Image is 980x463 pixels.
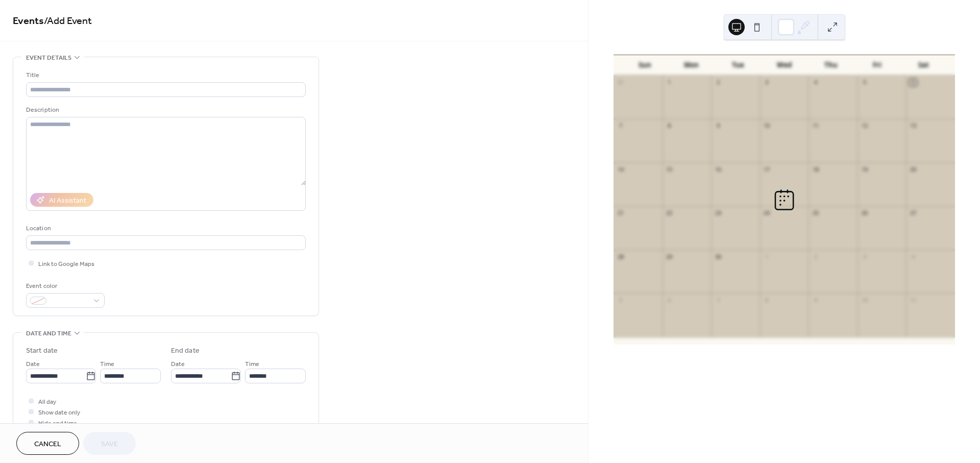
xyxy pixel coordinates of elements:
div: 7 [714,296,722,304]
span: Cancel [34,439,61,450]
div: 8 [666,122,673,130]
div: 20 [909,165,917,173]
div: 28 [617,253,624,260]
div: 5 [617,296,624,304]
a: Events [13,11,44,31]
div: 27 [909,209,917,217]
span: Time [245,359,259,370]
div: 4 [812,79,819,86]
div: End date [171,346,200,356]
div: 13 [909,122,917,130]
div: 9 [714,122,722,130]
div: 14 [617,165,624,173]
div: 1 [666,79,673,86]
div: Sun [622,55,668,76]
div: 6 [666,296,673,304]
div: 2 [812,253,819,260]
div: 24 [763,209,771,217]
div: 3 [861,253,868,260]
div: 18 [812,165,819,173]
button: Cancel [16,432,79,455]
span: Date [171,359,185,370]
div: Thu [807,55,854,76]
div: 9 [812,296,819,304]
span: Date and time [26,328,71,339]
div: 16 [714,165,722,173]
div: Sat [900,55,947,76]
span: / Add Event [44,11,92,31]
div: 22 [666,209,673,217]
div: 23 [714,209,722,217]
div: Description [26,105,304,115]
div: 1 [763,253,771,260]
div: 6 [909,79,917,86]
div: 8 [763,296,771,304]
div: 12 [861,122,868,130]
div: 11 [909,296,917,304]
div: Wed [761,55,807,76]
span: Time [100,359,114,370]
div: 5 [861,79,868,86]
span: Show date only [38,407,80,418]
div: 29 [666,253,673,260]
div: 10 [861,296,868,304]
span: Hide end time [38,418,77,429]
span: Link to Google Maps [38,259,94,270]
div: Event color [26,281,103,291]
div: 10 [763,122,771,130]
div: Mon [668,55,715,76]
div: 25 [812,209,819,217]
span: All day [38,397,56,407]
div: 3 [763,79,771,86]
div: Fri [854,55,900,76]
span: Date [26,359,40,370]
div: 21 [617,209,624,217]
div: 7 [617,122,624,130]
div: 2 [714,79,722,86]
div: Tue [715,55,761,76]
div: 4 [909,253,917,260]
div: 19 [861,165,868,173]
div: Location [26,223,304,234]
div: Start date [26,346,58,356]
div: 11 [812,122,819,130]
div: 26 [861,209,868,217]
div: 15 [666,165,673,173]
div: 30 [714,253,722,260]
span: Event details [26,53,71,63]
div: 17 [763,165,771,173]
div: Title [26,70,304,81]
div: 31 [617,79,624,86]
